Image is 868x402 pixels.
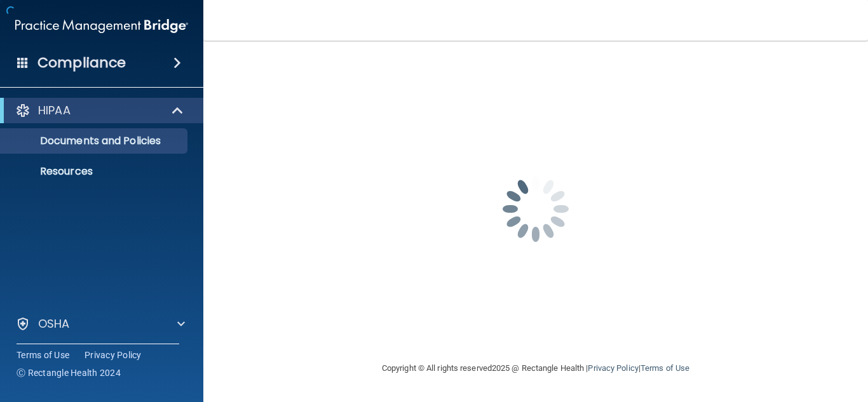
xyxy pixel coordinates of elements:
[85,349,142,361] a: Privacy Policy
[588,363,638,373] a: Privacy Policy
[15,103,184,118] a: HIPAA
[8,135,182,147] p: Documents and Policies
[641,363,689,373] a: Terms of Use
[472,145,599,272] img: spinner.e123f6fc.gif
[804,314,853,363] iframe: Drift Widget Chat Controller
[37,54,126,72] h4: Compliance
[15,13,188,39] img: PMB logo
[304,348,768,389] div: Copyright © All rights reserved 2025 @ Rectangle Health | |
[15,316,185,332] a: OSHA
[17,349,69,361] a: Terms of Use
[38,316,70,332] p: OSHA
[17,366,121,379] span: Ⓒ Rectangle Health 2024
[38,103,71,118] p: HIPAA
[8,165,182,178] p: Resources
